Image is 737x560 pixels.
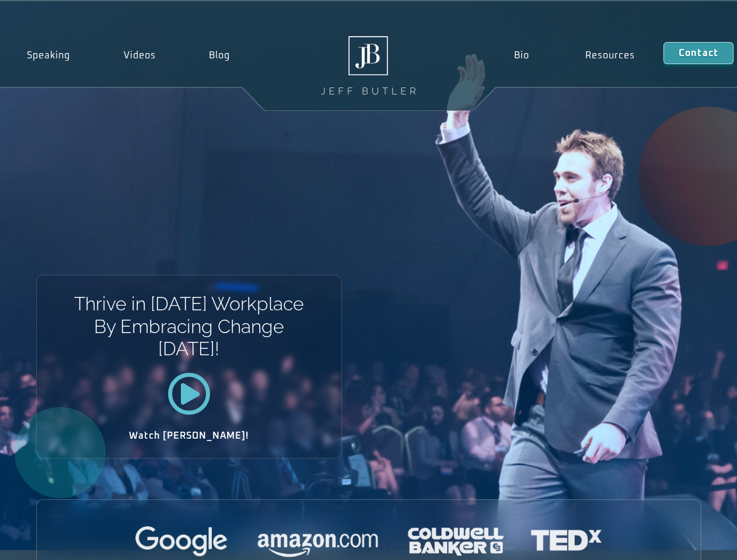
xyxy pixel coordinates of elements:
a: Resources [557,42,663,69]
a: Bio [485,42,557,69]
span: Contact [679,48,718,58]
a: Contact [663,42,733,64]
a: Blog [182,42,257,69]
h2: Watch [PERSON_NAME]! [78,431,301,440]
nav: Menu [485,42,663,69]
a: Videos [97,42,183,69]
h1: Thrive in [DATE] Workplace By Embracing Change [DATE]! [73,293,305,360]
